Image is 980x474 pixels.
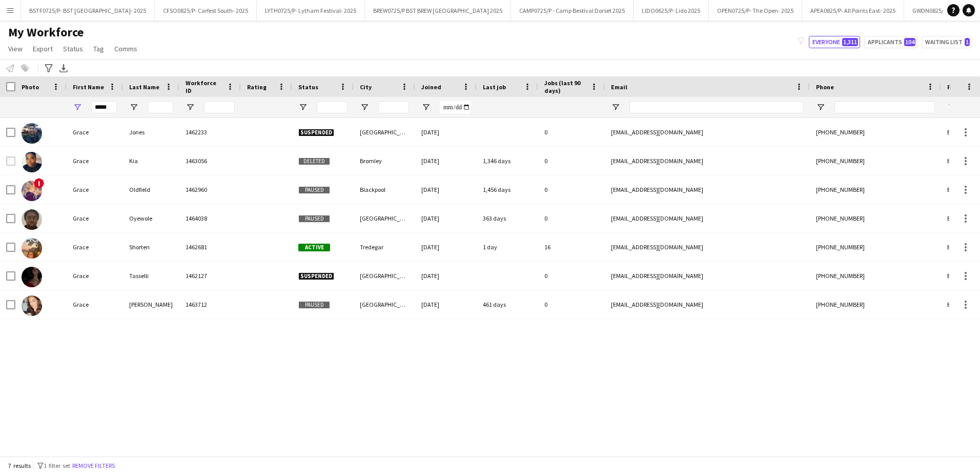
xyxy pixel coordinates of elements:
a: Comms [110,42,141,55]
input: First Name Filter Input [91,101,117,113]
div: [DATE] [415,204,477,232]
span: Joined [421,83,441,91]
span: Comms [114,44,137,53]
div: 1,346 days [477,147,538,175]
div: 1463056 [179,147,241,175]
span: ! [34,178,44,188]
app-action-btn: Export XLSX [57,62,70,74]
span: Jobs (last 90 days) [544,79,586,94]
div: 1462960 [179,175,241,204]
img: Grace Oyewole [22,209,42,230]
div: Grace [67,118,123,146]
span: Suspended [298,129,334,136]
div: Kia [123,147,179,175]
button: Open Filter Menu [360,103,369,112]
input: Phone Filter Input [834,101,935,113]
button: CAMP0725/P - Camp Bestival Dorset 2025 [511,1,634,21]
div: [EMAIL_ADDRESS][DOMAIN_NAME] [605,262,810,290]
span: First Name [73,83,104,91]
div: [DATE] [415,118,477,146]
div: 0 [538,290,605,319]
div: Grace [67,233,123,261]
button: Open Filter Menu [129,103,138,112]
div: 1464038 [179,204,241,232]
button: Open Filter Menu [947,103,956,112]
div: 0 [538,262,605,290]
img: Grace Tasselli [22,267,42,287]
span: Paused [298,301,330,309]
span: My Workforce [8,25,84,40]
img: Grace Kia [22,152,42,172]
div: [PHONE_NUMBER] [810,233,941,261]
div: 0 [538,118,605,146]
div: [EMAIL_ADDRESS][DOMAIN_NAME] [605,290,810,319]
div: 0 [538,204,605,232]
div: Tasselli [123,262,179,290]
button: OPEN0725/P- The Open- 2025 [709,1,802,21]
div: [EMAIL_ADDRESS][DOMAIN_NAME] [605,233,810,261]
div: [GEOGRAPHIC_DATA] [354,290,415,319]
button: Open Filter Menu [816,103,825,112]
span: Workforce ID [186,79,222,94]
span: Photo [22,83,39,91]
div: [DATE] [415,233,477,261]
div: [EMAIL_ADDRESS][DOMAIN_NAME] [605,204,810,232]
div: [PHONE_NUMBER] [810,204,941,232]
button: APEA0825/P- All Points East- 2025 [802,1,904,21]
div: 363 days [477,204,538,232]
span: Rating [247,83,267,91]
div: 461 days [477,290,538,319]
button: BREW0725/P BST BREW [GEOGRAPHIC_DATA] 2025 [365,1,511,21]
div: Grace [67,262,123,290]
div: Grace [67,204,123,232]
div: [GEOGRAPHIC_DATA] [354,118,415,146]
div: [PHONE_NUMBER] [810,147,941,175]
div: Oldfield [123,175,179,204]
span: View [8,44,23,53]
span: Email [611,83,627,91]
span: Status [63,44,83,53]
span: Paused [298,186,330,194]
input: Last Name Filter Input [148,101,173,113]
button: Open Filter Menu [186,103,195,112]
button: CFSO0825/P- Carfest South- 2025 [155,1,257,21]
app-action-btn: Advanced filters [43,62,55,74]
button: Open Filter Menu [421,103,431,112]
img: Grace Jones [22,123,42,144]
div: [DATE] [415,175,477,204]
button: Applicants104 [864,36,917,48]
span: Deleted [298,157,330,165]
span: Suspended [298,272,334,280]
span: Last Name [129,83,159,91]
img: Grace Shorten [22,238,42,259]
a: View [4,42,27,55]
div: 0 [538,147,605,175]
span: Profile [947,83,968,91]
span: Tag [93,44,104,53]
div: [GEOGRAPHIC_DATA] [354,262,415,290]
button: BSTF0725/P- BST [GEOGRAPHIC_DATA]- 2025 [21,1,155,21]
div: Grace [67,147,123,175]
span: Phone [816,83,834,91]
input: Email Filter Input [629,101,804,113]
div: 16 [538,233,605,261]
div: 1 day [477,233,538,261]
span: Paused [298,215,330,223]
a: Tag [89,42,108,55]
div: Oyewole [123,204,179,232]
div: Blackpool [354,175,415,204]
input: Joined Filter Input [440,101,471,113]
div: Grace [67,290,123,319]
div: 1462127 [179,262,241,290]
div: 0 [538,175,605,204]
button: Open Filter Menu [611,103,620,112]
button: Remove filters [70,460,117,471]
div: 1463712 [179,290,241,319]
input: Row Selection is disabled for this row (unchecked) [6,156,15,166]
div: Bromley [354,147,415,175]
div: [PERSON_NAME] [123,290,179,319]
span: 1 [965,38,970,46]
div: Jones [123,118,179,146]
button: Waiting list1 [922,36,972,48]
div: [DATE] [415,262,477,290]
